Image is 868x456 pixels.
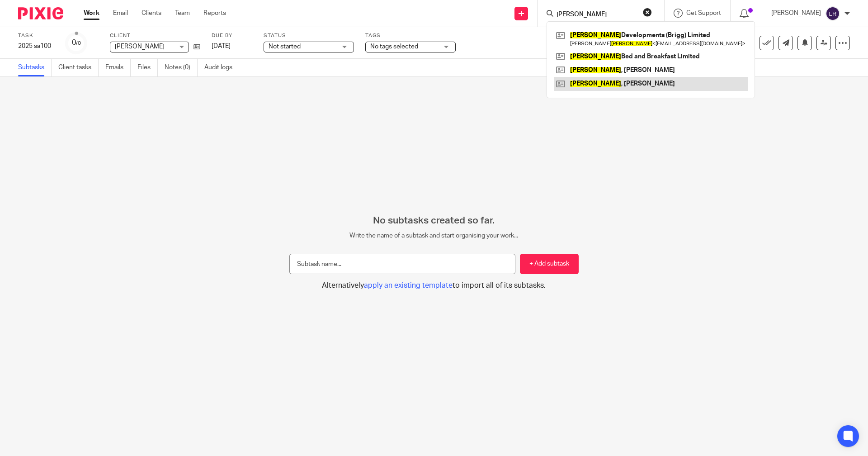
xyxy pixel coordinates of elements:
img: svg%3E [826,6,840,21]
a: Reports [203,9,226,18]
div: 2025 sa100 [18,42,54,51]
span: Not started [269,43,301,50]
a: Subtasks [18,59,52,76]
span: No tags selected [370,43,418,50]
a: Files [137,59,158,76]
input: Subtask name... [289,254,515,274]
button: + Add subtask [520,254,579,274]
button: Clear [643,8,652,17]
label: Client [110,32,200,39]
label: Task [18,32,54,39]
label: Tags [365,32,456,39]
p: [PERSON_NAME] [771,9,821,18]
img: Pixie [18,7,63,19]
a: Notes (0) [165,59,198,76]
span: apply an existing template [364,282,453,289]
span: Get Support [686,10,721,16]
a: Email [113,9,128,18]
span: [DATE] [212,43,231,49]
a: Team [175,9,190,18]
a: Emails [105,59,131,76]
a: Clients [142,9,161,18]
a: Client tasks [58,59,99,76]
label: Due by [212,32,252,39]
h2: No subtasks created so far. [289,215,579,227]
label: Status [264,32,354,39]
div: 0 [72,38,81,48]
a: Audit logs [204,59,239,76]
a: Work [84,9,99,18]
p: Write the name of a subtask and start organising your work... [289,231,579,240]
button: Alternativelyapply an existing templateto import all of its subtasks. [289,281,579,290]
span: [PERSON_NAME] [115,43,165,50]
input: Search [556,11,637,19]
small: /0 [76,41,81,46]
